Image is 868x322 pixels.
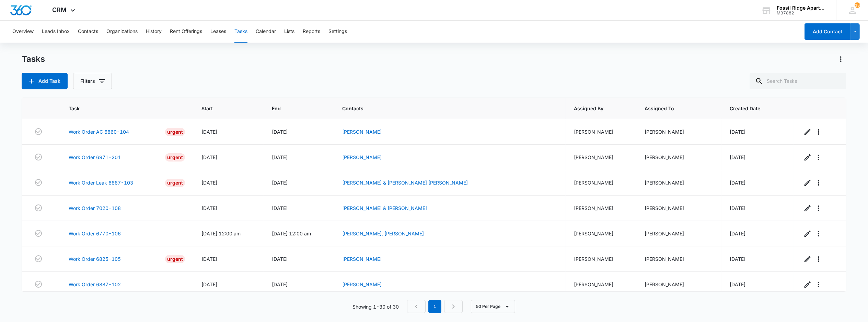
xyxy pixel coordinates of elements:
[342,231,424,236] a: [PERSON_NAME], [PERSON_NAME]
[645,281,713,288] div: [PERSON_NAME]
[53,6,67,13] span: CRM
[574,154,628,161] div: [PERSON_NAME]
[234,21,247,43] button: Tasks
[146,21,162,43] button: History
[342,105,547,112] span: Contacts
[730,281,746,287] span: [DATE]
[645,105,703,112] span: Assigned To
[201,105,245,112] span: Start
[272,256,288,262] span: [DATE]
[12,21,34,43] button: Overview
[69,204,121,212] a: Work Order 7020-108
[471,300,515,313] button: 50 Per Page
[855,2,860,8] div: notifications count
[407,300,463,313] nav: Pagination
[730,231,746,236] span: [DATE]
[777,11,827,15] div: account id
[165,153,185,162] div: Urgent
[272,154,288,160] span: [DATE]
[645,179,713,186] div: [PERSON_NAME]
[272,205,288,211] span: [DATE]
[22,73,68,89] button: Add Task
[574,179,628,186] div: [PERSON_NAME]
[78,21,98,43] button: Contacts
[428,300,441,313] em: 1
[730,205,746,211] span: [DATE]
[69,281,121,288] a: Work Order 6887-102
[69,230,121,237] a: Work Order 6770-106
[272,129,288,135] span: [DATE]
[352,303,399,310] p: Showing 1-30 of 30
[42,21,70,43] button: Leads Inbox
[342,281,382,287] a: [PERSON_NAME]
[106,21,138,43] button: Organizations
[574,204,628,212] div: [PERSON_NAME]
[69,154,121,161] a: Work Order 6971-201
[201,256,217,262] span: [DATE]
[201,281,217,287] span: [DATE]
[777,5,827,11] div: account name
[272,180,288,186] span: [DATE]
[645,255,713,263] div: [PERSON_NAME]
[303,21,320,43] button: Reports
[165,255,185,263] div: Urgent
[73,73,112,89] button: Filters
[730,129,746,135] span: [DATE]
[201,231,241,236] span: [DATE] 12:00 am
[170,21,202,43] button: Rent Offerings
[574,128,628,135] div: [PERSON_NAME]
[165,128,185,136] div: Urgent
[750,73,846,89] input: Search Tasks
[855,2,860,8] span: 13
[730,180,746,186] span: [DATE]
[256,21,276,43] button: Calendar
[69,105,175,112] span: Task
[201,129,217,135] span: [DATE]
[730,105,776,112] span: Created Date
[645,230,713,237] div: [PERSON_NAME]
[272,231,311,236] span: [DATE] 12:00 am
[730,256,746,262] span: [DATE]
[574,105,618,112] span: Assigned By
[342,205,427,211] a: [PERSON_NAME] & [PERSON_NAME]
[645,204,713,212] div: [PERSON_NAME]
[342,154,382,160] a: [PERSON_NAME]
[22,54,45,64] h1: Tasks
[201,154,217,160] span: [DATE]
[342,256,382,262] a: [PERSON_NAME]
[165,179,185,187] div: Urgent
[284,21,294,43] button: Lists
[210,21,226,43] button: Leases
[328,21,347,43] button: Settings
[645,128,713,135] div: [PERSON_NAME]
[69,179,133,186] a: Work Order Leak 6887-103
[272,105,316,112] span: End
[69,255,121,263] a: Work Order 6825-105
[574,230,628,237] div: [PERSON_NAME]
[645,154,713,161] div: [PERSON_NAME]
[574,281,628,288] div: [PERSON_NAME]
[201,180,217,186] span: [DATE]
[272,281,288,287] span: [DATE]
[835,54,846,65] button: Actions
[342,129,382,135] a: [PERSON_NAME]
[342,180,468,186] a: [PERSON_NAME] & [PERSON_NAME] [PERSON_NAME]
[730,154,746,160] span: [DATE]
[805,23,851,40] button: Add Contact
[201,205,217,211] span: [DATE]
[69,128,129,135] a: Work Order AC 6860-104
[574,255,628,263] div: [PERSON_NAME]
